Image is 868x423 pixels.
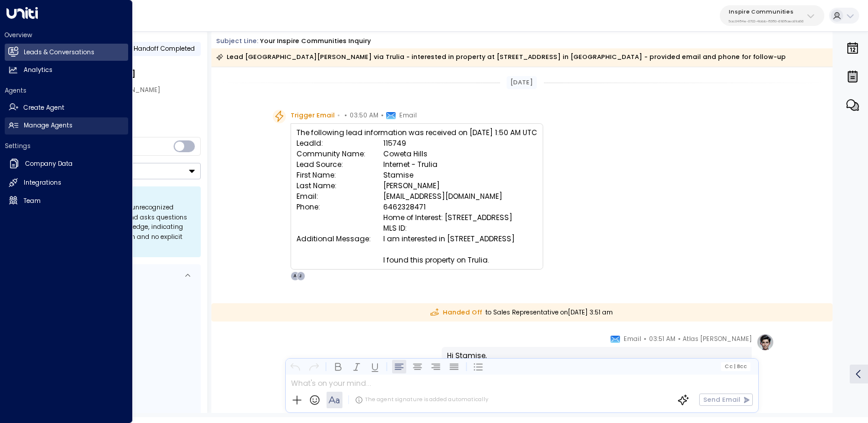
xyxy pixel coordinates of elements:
a: Team [5,192,128,209]
h2: Company Data [25,159,73,169]
span: | [733,363,735,369]
a: Analytics [5,62,128,79]
td: Internet - Trulia [383,159,537,170]
h2: Agents [5,86,128,95]
a: Integrations [5,175,128,192]
h2: Team [24,196,41,206]
h2: Manage Agents [24,121,73,130]
img: profile-logo.png [756,333,774,351]
h2: Leads & Conversations [24,48,94,57]
h2: Analytics [24,65,53,75]
td: [PERSON_NAME] [383,181,537,191]
div: Your Inspire Communities Inquiry [260,37,371,46]
td: LeadId: [296,138,383,149]
td: First Name: [296,170,383,181]
span: Atlas [PERSON_NAME] [683,333,752,345]
td: Coweta Hills [383,149,537,159]
a: Create Agent [5,99,128,116]
a: Manage Agents [5,117,128,135]
span: Email [624,333,641,345]
button: Inspire Communities5ac0484e-0702-4bbb-8380-6168aea91a66 [720,5,824,26]
span: Email [399,110,417,122]
td: 6462328471 [383,202,537,212]
div: The agent signature is added automatically [355,396,488,404]
td: 115749 [383,138,537,149]
span: 03:50 AM [350,110,378,122]
h2: Overview [5,31,128,40]
button: Undo [288,359,302,373]
span: • [644,333,647,345]
button: Cc|Bcc [721,362,750,370]
h2: Create Agent [24,103,64,113]
span: Trigger Email [291,110,335,122]
td: Phone: [296,202,383,212]
span: 03:51 AM [649,333,676,345]
span: • [344,110,347,122]
a: Company Data [5,155,128,173]
a: Leads & Conversations [5,44,128,61]
div: J [296,271,306,281]
span: Handoff Completed [133,44,195,53]
td: Community Name: [296,149,383,159]
td: Stamise [383,170,537,181]
div: The following lead information was received on [DATE] 1:50 AM UTC [296,127,537,265]
td: Last Name: [296,181,383,191]
div: to Sales Representative on [DATE] 3:51 am [211,303,833,322]
span: Subject Line: [216,37,259,45]
td: Home of Interest: [STREET_ADDRESS] MLS ID: I am interested in [STREET_ADDRESS] I found this prope... [383,212,537,265]
td: Email: [296,191,383,202]
td: Lead Source: [296,159,383,170]
div: A [291,271,300,281]
p: Inspire Communities [729,8,804,15]
span: • [337,110,340,122]
span: • [678,333,681,345]
h2: Settings [5,142,128,150]
span: Cc Bcc [725,363,747,369]
button: Redo [306,359,321,373]
p: 5ac0484e-0702-4bbb-8380-6168aea91a66 [729,19,804,24]
h2: Integrations [24,178,61,188]
span: Handed Off [430,308,482,317]
td: Additional Message: [296,212,383,265]
div: Lead [GEOGRAPHIC_DATA][PERSON_NAME] via Trulia - interested in property at [STREET_ADDRESS] in [G... [216,51,786,63]
div: [DATE] [507,76,537,89]
span: • [381,110,384,122]
td: [EMAIL_ADDRESS][DOMAIN_NAME] [383,191,537,202]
